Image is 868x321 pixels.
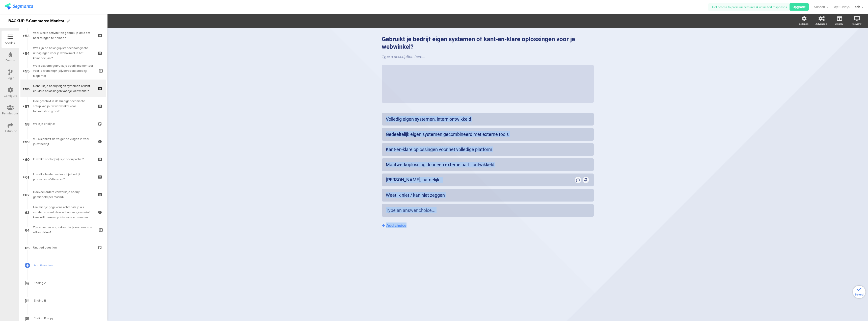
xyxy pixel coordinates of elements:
div: Weet ik niet / kan niet zeggen [386,192,590,198]
div: Type a description here... [382,54,594,59]
span: 58 [25,121,30,127]
span: Add Question [34,263,98,268]
a: 65 Untitled question [20,239,106,256]
div: Display [835,22,843,26]
a: 62 Hoeveel orders verwerkt je bedrijf gemiddeld per maand? [20,186,106,203]
span: Saved [855,292,863,297]
a: 53 Voor welke activiteiten gebruik je data om beslissingen te nemen? [20,27,106,44]
a: 57 Hoe geschikt is de huidige technische setup van jouw webwinkel voor toekomstige groei? [20,97,106,115]
a: 61 In welke landen verkoopt je bedrijf producten of diensten? [20,168,106,186]
div: Hoeveel orders verwerkt je bedrijf gemiddeld per maand? [33,189,93,200]
a: 55 Welk platform gebruikt je bedrijf momenteel voor je webshop? (bijvoorbeeld Shopify, Magento) [20,62,106,80]
span: Untitled question [33,245,57,250]
span: 59 [25,139,30,144]
span: Get access to premium features & unlimited responses [712,5,787,9]
a: 60 In welke sector(en) is je bedrijf actief? [20,150,106,168]
div: Vul alsjeblieft de volgende vragen in voor jouw bedrijf.. [33,136,93,146]
a: 59 Vul alsjeblieft de volgende vragen in voor jouw bedrijf.. [20,133,106,150]
div: Gebruikt je bedrijf eigen systemen of kant-en-klare oplossingen voor je webwinkel? [33,83,93,93]
div: Hoe geschikt is de huidige technische setup van jouw webwinkel voor toekomstige groei? [33,98,93,114]
div: Welk platform gebruikt je bedrijf momenteel voor je webshop? (bijvoorbeeld Shopify, Magento) [33,63,95,78]
div: bric [855,5,860,9]
div: Add choice [386,223,406,228]
div: Advanced [816,22,827,26]
span: 53 [25,33,30,38]
img: segmanta logo [5,3,33,10]
div: Laat hier je gegevens achter als je als eerste de resultaten wilt ontvangen en/of kans wilt maken... [33,205,93,220]
span: 64 [25,227,30,233]
div: In welke sector(en) is je bedrijf actief? [33,157,93,162]
span: 65 [25,245,30,250]
div: In welke landen verkoopt je bedrijf producten of diensten? [33,172,93,182]
div: Design [6,58,15,63]
div: Settings [799,22,808,26]
span: 63 [25,209,30,215]
a: 58 We zijn er bijna! [20,115,106,133]
div: Zijn er verder nog zaken die je met ons zou willen delen? [33,225,95,235]
div: Outline [5,40,15,45]
span: Ending B copy [34,316,98,321]
div: Wat zijn de belangrijkste technologische uitdagingen voor je webwinkel in het komende jaar? [33,45,93,61]
div: Maatwerkoplossing door een externe partij ontwikkeld [386,162,590,167]
span: 60 [25,156,30,162]
span: 55 [25,68,30,73]
div: Logic [7,76,14,80]
span: 62 [25,192,30,197]
span: Support [814,5,825,9]
div: Configure [4,93,17,98]
div: Volledig eigen systemen, intern ontwikkeld [386,116,590,122]
span: 54 [25,50,30,56]
a: 56 Gebruikt je bedrijf eigen systemen of kant-en-klare oplossingen voor je webwinkel? [20,80,106,97]
span: Type an answer choice... [386,208,436,213]
div: Gedeeltelijk eigen systemen gecombineerd met externe tools [386,131,590,137]
span: 61 [25,174,29,180]
div: Preview [852,22,861,26]
a: 63 Laat hier je gegevens achter als je als eerste de resultaten wilt ontvangen en/of kans wilt ma... [20,203,106,221]
div: We zijn er bijna! [33,121,93,126]
a: 64 Zijn er verder nog zaken die je met ons zou willen delen? [20,221,106,239]
button: Add choice [382,219,594,232]
a: 54 Wat zijn de belangrijkste technologische uitdagingen voor je webwinkel in het komende jaar? [20,44,106,62]
div: BACKUP E-Commerce Monitor [8,17,64,25]
span: Ending B [34,298,98,303]
div: Voor welke activiteiten gebruik je data om beslissingen te nemen? [33,30,93,40]
div: Kant-en-klare oplossingen voor het volledige platform [386,146,590,152]
span: Upgrade [793,5,806,9]
span: 57 [25,103,29,109]
div: [PERSON_NAME], namelijk… [386,177,574,183]
a: Ending B [20,292,106,309]
div: Distribute [4,129,17,133]
span: 56 [25,86,30,91]
a: Ending A [20,274,106,292]
span: Ending A [34,280,98,285]
div: Permissions [2,111,19,116]
strong: Gebruikt je bedrijf eigen systemen of kant-en-klare oplossingen voor je webwinkel? [382,36,575,50]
